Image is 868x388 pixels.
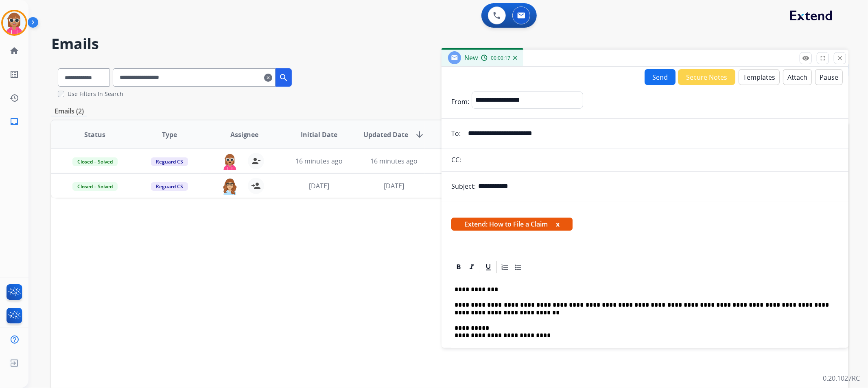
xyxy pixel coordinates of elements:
mat-icon: inbox [9,117,19,126]
h2: Emails [51,36,848,52]
mat-icon: list_alt [9,70,19,79]
mat-icon: remove_red_eye [802,54,809,62]
div: Ordered List [499,261,511,273]
div: Bullet List [512,261,524,273]
span: Type [162,130,177,140]
mat-icon: home [9,46,19,56]
span: 00:00:17 [491,55,510,61]
button: Pause [815,69,843,85]
p: To: [451,129,461,138]
img: agent-avatar [222,178,238,195]
span: 16 minutes ago [370,157,418,166]
span: Updated Date [363,130,408,140]
span: Initial Date [301,130,337,140]
mat-icon: close [836,54,844,62]
span: New [464,53,478,62]
span: [DATE] [309,181,329,190]
button: Attach [783,69,812,85]
span: 16 minutes ago [295,157,343,166]
img: agent-avatar [222,153,238,170]
span: Extend: How to File a Claim [451,218,573,231]
p: 0.20.1027RC [823,373,860,383]
span: Closed – Solved [72,182,118,191]
mat-icon: history [9,93,19,103]
div: Underline [482,261,494,273]
button: Templates [739,69,780,85]
mat-icon: person_add [251,181,261,191]
mat-icon: fullscreen [819,54,826,62]
p: From: [451,97,469,107]
button: Secure Notes [678,69,735,85]
span: Assignee [230,130,259,140]
p: Emails (2) [51,106,87,116]
mat-icon: search [279,73,289,83]
label: Use Filters In Search [68,90,123,98]
mat-icon: clear [264,73,272,83]
div: Bold [453,261,465,273]
span: Closed – Solved [72,157,118,166]
div: Italic [466,261,478,273]
p: CC: [451,155,461,165]
span: Reguard CS [151,157,188,166]
p: Subject: [451,181,476,191]
span: [DATE] [384,181,404,190]
span: Reguard CS [151,182,188,191]
img: avatar [3,11,26,34]
mat-icon: arrow_downward [415,130,424,140]
button: x [556,219,560,229]
button: Send [645,69,676,85]
span: Status [84,130,105,140]
mat-icon: person_remove [251,156,261,166]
